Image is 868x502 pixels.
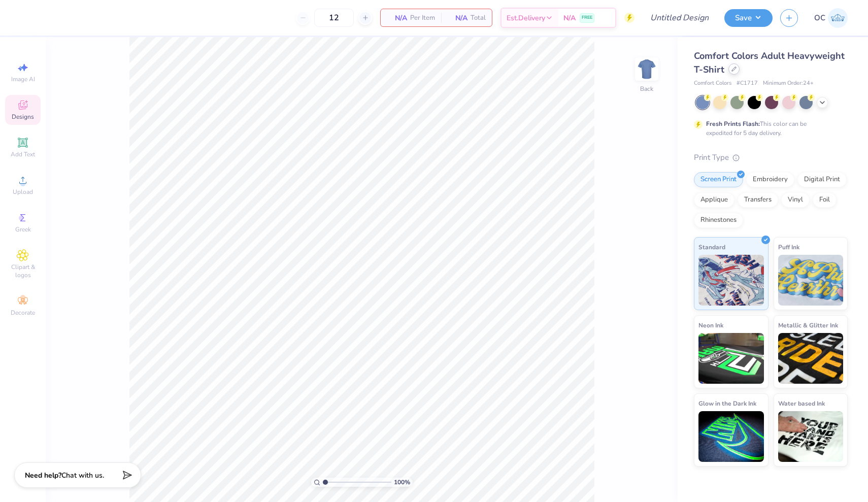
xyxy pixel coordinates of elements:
[814,8,848,28] a: OC
[778,398,825,409] span: Water based Ink
[471,13,486,23] span: Total
[694,192,735,208] div: Applique
[813,192,837,208] div: Foil
[314,9,354,27] input: – –
[5,263,41,279] span: Clipart & logos
[778,333,844,384] img: Metallic & Glitter Ink
[698,320,723,330] span: Neon Ink
[778,255,844,306] img: Puff Ink
[706,120,760,128] strong: Fresh Prints Flash:
[410,13,435,23] span: Per Item
[447,13,468,23] span: N/A
[781,192,810,208] div: Vinyl
[640,84,653,93] div: Back
[797,172,847,187] div: Digital Print
[698,242,725,252] span: Standard
[507,13,545,23] span: Est. Delivery
[12,113,34,121] span: Designs
[814,12,825,24] span: OC
[694,172,743,187] div: Screen Print
[13,188,33,196] span: Upload
[15,225,31,233] span: Greek
[746,172,794,187] div: Embroidery
[642,8,717,28] input: Untitled Design
[61,471,104,480] span: Chat with us.
[387,13,407,23] span: N/A
[694,213,743,228] div: Rhinestones
[582,14,592,21] span: FREE
[694,152,848,163] div: Print Type
[828,8,848,28] img: Olivia Collins
[637,59,657,79] img: Back
[738,192,778,208] div: Transfers
[11,75,35,83] span: Image AI
[763,79,814,88] span: Minimum Order: 24 +
[706,119,831,138] div: This color can be expedited for 5 day delivery.
[698,411,764,462] img: Glow in the Dark Ink
[778,242,799,252] span: Puff Ink
[737,79,758,88] span: # C1717
[11,309,35,317] span: Decorate
[778,411,844,462] img: Water based Ink
[694,79,731,88] span: Comfort Colors
[698,333,764,384] img: Neon Ink
[694,50,845,76] span: Comfort Colors Adult Heavyweight T-Shirt
[778,320,838,330] span: Metallic & Glitter Ink
[724,9,773,27] button: Save
[394,478,410,487] span: 100 %
[11,150,35,158] span: Add Text
[25,471,61,480] strong: Need help?
[698,398,756,409] span: Glow in the Dark Ink
[698,255,764,306] img: Standard
[563,13,576,23] span: N/A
